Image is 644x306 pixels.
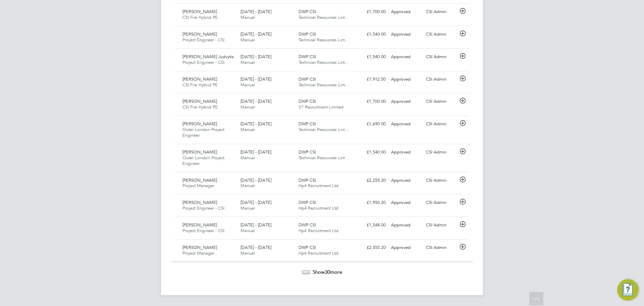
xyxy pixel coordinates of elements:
[299,127,350,132] span: Technical Resources Lim…
[182,149,217,155] span: [PERSON_NAME]
[182,76,217,82] span: [PERSON_NAME]
[182,82,218,88] span: CSI Fire Hybrid PE
[299,222,316,228] span: DWP CSI
[299,98,316,104] span: DWP CSI
[354,242,388,253] div: £2,355.20
[354,220,388,231] div: £1,548.00
[299,205,338,211] span: Hp4 Recruitment Ltd
[182,155,224,166] span: Outer London Project Engineer
[423,197,458,208] div: CSI Admin
[388,74,423,85] div: Approved
[354,74,388,85] div: £1,912.50
[299,200,316,205] span: DWP CSI
[354,29,388,40] div: £1,540.00
[388,175,423,186] div: Approved
[299,228,338,233] span: Hp4 Recruitment Ltd
[354,147,388,158] div: £1,540.00
[423,147,458,158] div: CSI Admin
[240,121,271,127] span: [DATE] - [DATE]
[299,9,316,14] span: DWP CSI
[423,51,458,62] div: CSI Admin
[299,14,350,20] span: Technical Resources Lim…
[423,119,458,130] div: CSI Admin
[354,119,388,130] div: £1,690.00
[388,96,423,107] div: Approved
[423,220,458,231] div: CSI Admin
[423,96,458,107] div: CSI Admin
[240,31,271,37] span: [DATE] - [DATE]
[354,96,388,107] div: £1,700.00
[299,31,316,37] span: DWP CSI
[240,54,271,59] span: [DATE] - [DATE]
[388,6,423,17] div: Approved
[299,245,316,250] span: DWP CSI
[423,175,458,186] div: CSI Admin
[299,183,338,188] span: Hp4 Recruitment Ltd
[240,14,255,20] span: Manual
[423,74,458,85] div: CSI Admin
[240,9,271,14] span: [DATE] - [DATE]
[299,82,350,88] span: Technical Resources Lim…
[388,242,423,253] div: Approved
[240,183,255,188] span: Manual
[240,245,271,250] span: [DATE] - [DATE]
[299,121,316,127] span: DWP CSI
[182,31,217,37] span: [PERSON_NAME]
[388,220,423,231] div: Approved
[299,155,350,161] span: Technical Resources Lim…
[182,205,224,211] span: Project Engineer - CSI
[182,98,217,104] span: [PERSON_NAME]
[182,127,224,138] span: Outer London Project Engineer
[240,37,255,43] span: Manual
[240,200,271,205] span: [DATE] - [DATE]
[240,149,271,155] span: [DATE] - [DATE]
[182,121,217,127] span: [PERSON_NAME]
[388,147,423,158] div: Approved
[240,98,271,104] span: [DATE] - [DATE]
[299,177,316,183] span: DWP CSI
[240,222,271,228] span: [DATE] - [DATE]
[299,54,316,59] span: DWP CSI
[182,59,224,65] span: Project Engineer - CSI
[299,250,338,256] span: Hp4 Recruitment Ltd
[182,9,217,14] span: [PERSON_NAME]
[182,200,217,205] span: [PERSON_NAME]
[182,54,234,59] span: [PERSON_NAME] Judvytis
[182,37,224,43] span: Project Engineer - CSI
[240,76,271,82] span: [DATE] - [DATE]
[299,37,350,43] span: Technical Resources Lim…
[182,222,217,228] span: [PERSON_NAME]
[182,104,218,110] span: CSI Fire Hybrid PE
[182,14,218,20] span: CSI Fire Hybrid PE
[354,175,388,186] div: £2,255.20
[388,197,423,208] div: Approved
[423,242,458,253] div: CSI Admin
[240,177,271,183] span: [DATE] - [DATE]
[240,104,255,110] span: Manual
[354,51,388,62] div: £1,540.00
[423,29,458,40] div: CSI Admin
[299,149,316,155] span: DWP CSI
[240,250,255,256] span: Manual
[299,59,350,65] span: Technical Resources Lim…
[299,104,343,110] span: V7 Recruitment Limited
[240,205,255,211] span: Manual
[240,82,255,88] span: Manual
[617,279,639,301] button: Engage Resource Center
[182,177,217,183] span: [PERSON_NAME]
[182,245,217,250] span: [PERSON_NAME]
[182,228,224,233] span: Project Engineer - CSI
[182,250,214,256] span: Project Manager
[313,269,342,275] span: Show more
[354,6,388,17] div: £1,700.00
[388,51,423,62] div: Approved
[240,228,255,233] span: Manual
[240,155,255,161] span: Manual
[240,127,255,132] span: Manual
[354,197,388,208] div: £1,950.20
[325,269,330,275] span: 30
[423,6,458,17] div: CSI Admin
[182,183,214,188] span: Project Manager
[388,119,423,130] div: Approved
[240,59,255,65] span: Manual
